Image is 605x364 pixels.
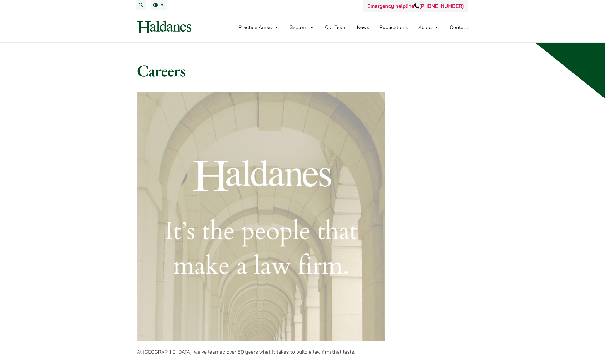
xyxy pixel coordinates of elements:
[137,21,191,33] img: Logo of Haldanes
[450,24,468,30] a: Contact
[418,24,440,30] a: About
[238,24,279,30] a: Practice Areas
[325,24,346,30] a: Our Team
[367,3,464,9] a: Emergency helpline[PHONE_NUMBER]
[357,24,369,30] a: News
[153,3,165,7] a: EN
[290,24,315,30] a: Sectors
[137,92,385,341] img: Banner with text: Haldanes, It’s the people that make a law firm
[137,348,385,356] p: At [GEOGRAPHIC_DATA], we’ve learned over 50 years what it takes to build a law firm that lasts.
[380,24,408,30] a: Publications
[137,61,468,81] h1: Careers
